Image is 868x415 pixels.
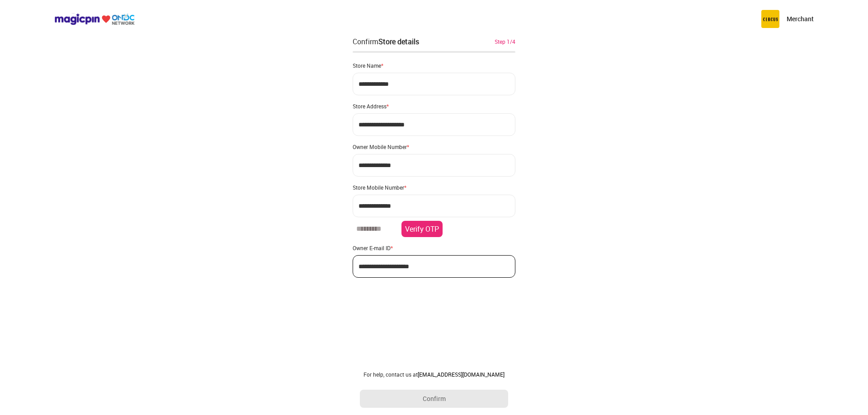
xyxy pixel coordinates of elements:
[353,36,419,47] div: Confirm
[353,143,515,150] div: Owner Mobile Number
[360,371,508,378] div: For help, contact us at
[378,37,419,47] div: Store details
[353,103,515,110] div: Store Address
[761,10,779,28] img: circus.b677b59b.png
[787,14,814,23] p: Merchant
[401,221,443,237] button: Verify OTP
[360,390,508,408] button: Confirm
[495,37,515,46] div: Step 1/4
[353,244,515,252] div: Owner E-mail ID
[353,62,515,69] div: Store Name
[353,184,515,191] div: Store Mobile Number
[418,371,505,378] a: [EMAIL_ADDRESS][DOMAIN_NAME]
[54,13,135,25] img: ondc-logo-new-small.8a59708e.svg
